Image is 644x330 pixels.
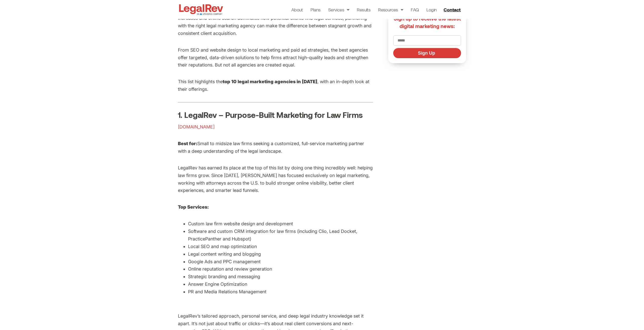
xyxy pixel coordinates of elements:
span: Contact [444,7,461,12]
a: [DOMAIN_NAME] [178,124,215,129]
span: Online reputation and review generation [188,266,272,272]
span: Small to midsize law firms seeking a customized, full-service marketing partner with a deep under... [178,141,364,154]
a: Resources [378,6,403,13]
form: New Form [393,35,461,61]
span: Strategic branding and messaging [188,274,260,279]
span: In [DATE], digital marketing is no longer optional for law firms—it’s essential. As competition i... [178,8,371,36]
nav: Menu [291,6,437,13]
b: Top Services: [178,204,209,210]
b: top 10 legal marketing agencies in [DATE] [223,79,317,84]
span: Legal content writing and blogging [188,251,261,257]
span: Software and custom CRM integration for law firms (including Clio, Lead Docket, PracticePanther a... [188,229,357,241]
b: Best for: [178,141,197,146]
span: Google Ads and PPC management [188,259,261,264]
span: Answer Engine Optimization [188,281,247,287]
span: From SEO and website design to local marketing and paid ad strategies, the best agencies offer ta... [178,47,368,68]
a: FAQ [411,6,419,13]
span: LegalRev has earned its place at the top of this list by doing one thing incredibly well: helping... [178,165,373,193]
b: 1. LegalRev – Purpose-Built Marketing for Law Firms [178,110,363,119]
a: Login [426,6,437,13]
span: Sign Up [418,51,435,55]
a: About [291,6,303,13]
span: Sign up to receive the latest digital marketing news: [394,15,461,29]
span: This list highlights the [178,79,223,84]
button: Sign Up [393,48,461,58]
a: Contact [442,6,464,14]
span: Custom law firm website design and development [188,221,293,226]
span: PR and Media Relations Management [188,289,266,294]
span: Local SEO and map optimization [188,244,257,249]
a: Plans [310,6,321,13]
a: Results [357,6,370,13]
a: Services [328,6,349,13]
